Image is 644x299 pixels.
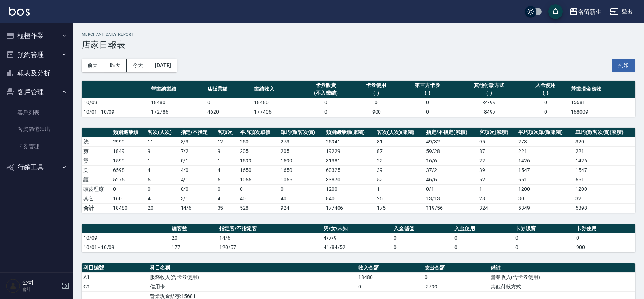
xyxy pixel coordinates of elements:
[179,194,216,203] td: 3 / 1
[206,98,252,107] td: 0
[238,184,279,194] td: 0
[82,98,149,107] td: 10/09
[516,194,574,203] td: 30
[375,146,424,156] td: 87
[252,98,299,107] td: 18480
[489,272,635,282] td: 營業收入(含卡券使用)
[146,194,179,203] td: 4
[111,184,146,194] td: 0
[82,137,111,146] td: 洗
[279,184,324,194] td: 0
[322,233,392,243] td: 4/7/9
[516,165,574,175] td: 1547
[516,203,574,213] td: 5349
[82,81,635,117] table: a dense table
[401,82,454,89] div: 第三方卡券
[179,165,216,175] td: 4 / 0
[375,184,424,194] td: 1
[146,146,179,156] td: 9
[252,81,299,98] th: 業績收入
[356,272,423,282] td: 18480
[574,203,635,213] td: 5398
[3,104,70,121] a: 客戶列表
[216,156,238,165] td: 1
[477,184,516,194] td: 1
[392,233,453,243] td: 0
[82,243,170,252] td: 10/01 - 10/09
[574,128,635,137] th: 單均價(客次價)(累積)
[477,146,516,156] td: 87
[146,156,179,165] td: 1
[423,282,489,291] td: -2799
[574,184,635,194] td: 1200
[301,82,351,89] div: 卡券販賣
[279,128,324,137] th: 單均價(客次價)
[6,279,20,293] img: Person
[216,175,238,184] td: 5
[574,146,635,156] td: 221
[22,279,59,286] h5: 公司
[82,128,635,213] table: a dense table
[252,107,299,117] td: 177406
[9,7,30,16] img: Logo
[170,224,218,233] th: 總客數
[424,146,477,156] td: 59 / 28
[179,146,216,156] td: 7 / 2
[548,4,563,19] button: save
[322,224,392,233] th: 男/女/未知
[82,194,111,203] td: 其它
[324,128,375,137] th: 類別總業績(累積)
[489,282,635,291] td: 其他付款方式
[216,194,238,203] td: 4
[356,263,423,273] th: 收入金額
[375,165,424,175] td: 39
[146,165,179,175] td: 4
[179,203,216,213] td: 14/6
[82,263,148,273] th: 科目編號
[148,272,356,282] td: 服務收入(含卡券使用)
[299,98,352,107] td: 0
[424,156,477,165] td: 16 / 6
[456,107,522,117] td: -8497
[375,175,424,184] td: 52
[516,137,574,146] td: 273
[216,184,238,194] td: 0
[324,184,375,194] td: 1200
[82,175,111,184] td: 護
[355,82,398,89] div: 卡券使用
[424,128,477,137] th: 指定/不指定(累積)
[216,146,238,156] td: 9
[206,107,252,117] td: 4620
[206,81,252,98] th: 店販業績
[456,98,522,107] td: -2799
[477,137,516,146] td: 95
[149,107,206,117] td: 172786
[82,184,111,194] td: 頭皮理療
[279,194,324,203] td: 40
[324,194,375,203] td: 840
[324,137,375,146] td: 25941
[238,128,279,137] th: 平均項次單價
[3,83,70,102] button: 客戶管理
[179,156,216,165] td: 0 / 1
[399,107,456,117] td: 0
[179,128,216,137] th: 指定/不指定
[179,175,216,184] td: 4 / 1
[477,156,516,165] td: 22
[612,59,635,72] button: 列印
[146,203,179,213] td: 20
[607,5,635,19] button: 登出
[279,203,324,213] td: 924
[218,233,322,243] td: 14/6
[3,138,70,155] a: 卡券管理
[375,137,424,146] td: 81
[149,98,206,107] td: 18480
[477,203,516,213] td: 324
[375,194,424,203] td: 26
[423,272,489,282] td: 0
[574,243,635,252] td: 900
[524,89,567,97] div: (-)
[514,243,574,252] td: 0
[458,82,520,89] div: 其他付款方式
[477,175,516,184] td: 52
